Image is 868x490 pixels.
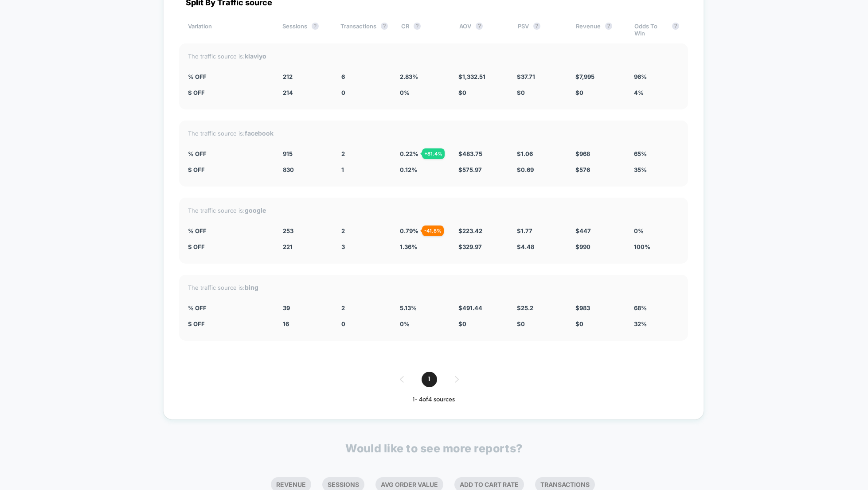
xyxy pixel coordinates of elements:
[245,206,266,214] strong: google
[634,23,679,37] div: Odds To Win
[458,227,482,234] span: $ 223.42
[400,150,418,157] span: 0.22 %
[400,320,410,327] span: 0 %
[245,284,258,291] strong: bing
[575,320,583,327] span: $ 0
[575,89,583,96] span: $ 0
[245,129,274,137] strong: facebook
[422,226,444,236] div: - 41.8 %
[401,23,446,37] div: CR
[422,148,445,159] div: + 81.4 %
[518,23,563,37] div: PSV
[341,304,345,311] span: 2
[517,304,533,311] span: $ 25.2
[575,243,590,250] span: $ 990
[283,320,289,327] span: 16
[458,73,485,80] span: $ 1,332.51
[188,227,270,234] div: % off
[634,243,679,250] div: 100%
[341,150,345,157] span: 2
[340,23,388,37] div: Transactions
[188,304,270,311] div: % off
[517,243,534,250] span: $ 4.48
[576,23,621,37] div: Revenue
[400,89,410,96] span: 0 %
[188,320,270,327] div: $ off
[400,166,417,173] span: 0.12 %
[188,206,679,214] div: The traffic source is:
[188,52,679,60] div: The traffic source is:
[672,23,679,30] button: ?
[458,243,482,250] span: $ 329.97
[605,23,612,30] button: ?
[188,150,270,157] div: % off
[283,243,293,250] span: 221
[283,227,293,234] span: 253
[188,243,270,250] div: $ off
[341,166,344,173] span: 1
[283,304,290,311] span: 39
[282,23,327,37] div: Sessions
[575,150,590,157] span: $ 968
[188,284,679,291] div: The traffic source is:
[634,89,679,96] div: 4%
[634,73,679,80] div: 96%
[459,23,504,37] div: AOV
[414,23,421,30] button: ?
[188,89,270,96] div: $ off
[517,150,533,157] span: $ 1.06
[188,129,679,137] div: The traffic source is:
[517,89,525,96] span: $ 0
[634,150,679,157] div: 65%
[188,73,270,80] div: % off
[575,166,590,173] span: $ 576
[634,166,679,173] div: 35%
[245,52,266,60] strong: klaviyo
[341,243,345,250] span: 3
[517,320,525,327] span: $ 0
[188,166,270,173] div: $ off
[283,166,294,173] span: 830
[458,304,482,311] span: $ 491.44
[400,243,417,250] span: 1.36 %
[400,227,418,234] span: 0.79 %
[179,396,688,404] div: 1 - 4 of 4 sources
[517,227,532,234] span: $ 1.77
[458,150,482,157] span: $ 483.75
[341,320,345,327] span: 0
[575,227,591,234] span: $ 447
[381,23,388,30] button: ?
[341,73,345,80] span: 6
[458,320,466,327] span: $ 0
[283,73,293,80] span: 212
[458,89,466,96] span: $ 0
[517,73,535,80] span: $ 37.71
[188,23,269,37] div: Variation
[575,73,594,80] span: $ 7,995
[458,166,482,173] span: $ 575.97
[517,166,534,173] span: $ 0.69
[400,73,418,80] span: 2.83 %
[634,227,679,234] div: 0%
[634,304,679,311] div: 68%
[634,320,679,327] div: 32%
[533,23,540,30] button: ?
[283,150,293,157] span: 915
[422,372,437,387] span: 1
[575,304,590,311] span: $ 983
[345,442,523,455] p: Would like to see more reports?
[312,23,319,30] button: ?
[476,23,483,30] button: ?
[341,227,345,234] span: 2
[283,89,293,96] span: 214
[400,304,417,311] span: 5.13 %
[341,89,345,96] span: 0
